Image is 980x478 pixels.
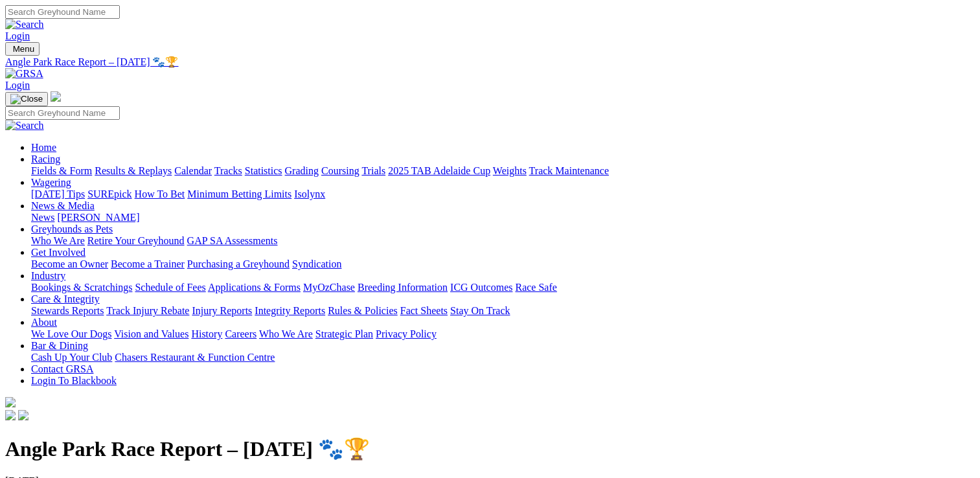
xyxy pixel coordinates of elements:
a: News [31,212,54,223]
a: Injury Reports [192,305,252,316]
a: Grading [285,165,319,176]
a: Become an Owner [31,258,108,269]
a: SUREpick [87,188,131,199]
a: Wagering [31,177,71,188]
div: Racing [31,165,975,177]
img: GRSA [5,68,43,80]
div: Industry [31,282,975,293]
a: [PERSON_NAME] [57,212,139,223]
a: Coursing [321,165,359,176]
div: News & Media [31,212,975,223]
img: Search [5,120,44,131]
a: Trials [361,165,385,176]
a: Login [5,80,30,91]
a: History [191,328,222,339]
a: Fact Sheets [400,305,448,316]
a: Rules & Policies [328,305,398,316]
a: ICG Outcomes [450,282,512,293]
div: Care & Integrity [31,305,975,317]
div: Bar & Dining [31,352,975,363]
img: Close [10,94,43,104]
a: Become a Trainer [111,258,185,269]
a: Stewards Reports [31,305,104,316]
a: [DATE] Tips [31,188,85,199]
div: Get Involved [31,258,975,270]
a: Integrity Reports [255,305,325,316]
a: We Love Our Dogs [31,328,111,339]
a: 2025 TAB Adelaide Cup [388,165,490,176]
a: Home [31,142,56,153]
a: Track Maintenance [529,165,609,176]
input: Search [5,5,120,19]
a: Weights [493,165,527,176]
a: Angle Park Race Report – [DATE] 🐾🏆 [5,56,975,68]
img: facebook.svg [5,410,16,420]
a: Bookings & Scratchings [31,282,132,293]
input: Search [5,106,120,120]
a: Race Safe [515,282,556,293]
a: Syndication [292,258,341,269]
img: Search [5,19,44,30]
a: Login To Blackbook [31,375,117,386]
a: GAP SA Assessments [187,235,278,246]
div: Wagering [31,188,975,200]
a: Get Involved [31,247,85,258]
img: twitter.svg [18,410,28,420]
a: Results & Replays [95,165,172,176]
a: Retire Your Greyhound [87,235,185,246]
a: Privacy Policy [376,328,437,339]
a: Stay On Track [450,305,510,316]
a: MyOzChase [303,282,355,293]
button: Toggle navigation [5,42,40,56]
a: Login [5,30,30,41]
a: How To Bet [135,188,185,199]
a: Calendar [174,165,212,176]
a: Minimum Betting Limits [187,188,291,199]
a: Careers [225,328,256,339]
a: Cash Up Your Club [31,352,112,363]
a: Who We Are [259,328,313,339]
a: Statistics [245,165,282,176]
a: Strategic Plan [315,328,373,339]
a: Care & Integrity [31,293,100,304]
h1: Angle Park Race Report – [DATE] 🐾🏆 [5,437,975,461]
div: About [31,328,975,340]
img: logo-grsa-white.png [51,91,61,102]
a: Vision and Values [114,328,188,339]
a: Breeding Information [358,282,448,293]
button: Toggle navigation [5,92,48,106]
a: Applications & Forms [208,282,301,293]
a: Industry [31,270,65,281]
a: Racing [31,154,60,165]
a: Greyhounds as Pets [31,223,113,234]
a: Contact GRSA [31,363,93,374]
a: Tracks [214,165,242,176]
a: About [31,317,57,328]
a: News & Media [31,200,95,211]
a: Purchasing a Greyhound [187,258,290,269]
div: Greyhounds as Pets [31,235,975,247]
a: Chasers Restaurant & Function Centre [115,352,275,363]
a: Isolynx [294,188,325,199]
a: Who We Are [31,235,85,246]
a: Bar & Dining [31,340,88,351]
a: Schedule of Fees [135,282,205,293]
a: Fields & Form [31,165,92,176]
a: Track Injury Rebate [106,305,189,316]
img: logo-grsa-white.png [5,397,16,407]
span: Menu [13,44,34,54]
